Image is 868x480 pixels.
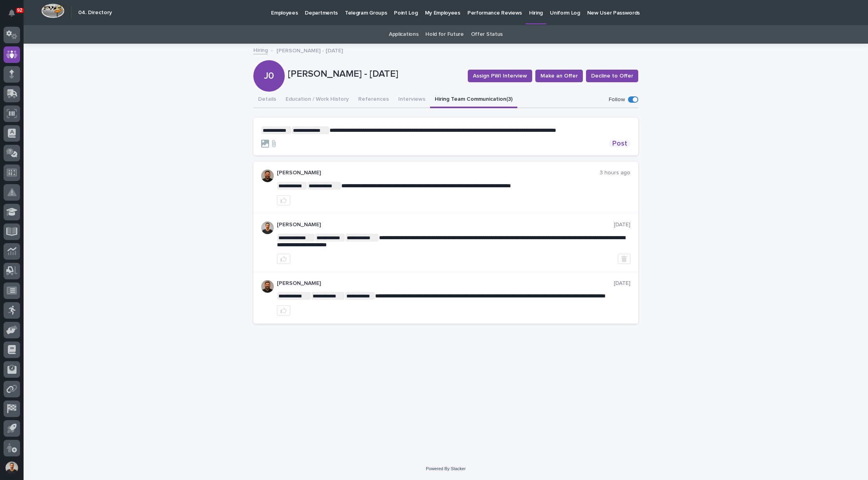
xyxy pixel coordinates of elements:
[277,170,600,176] p: [PERSON_NAME]
[253,45,268,54] a: Hiring
[394,92,430,108] button: Interviews
[288,68,461,80] p: [PERSON_NAME] - [DATE]
[277,254,290,264] button: like this post
[253,39,285,81] div: J0
[277,222,614,228] p: [PERSON_NAME]
[17,7,22,13] p: 92
[78,9,112,16] h2: 04. Directory
[535,70,583,82] button: Make an Offer
[4,460,20,476] button: users-avatar
[353,92,394,108] button: References
[468,70,532,82] button: Assign PWI Interview
[609,96,625,103] p: Follow
[614,222,630,228] p: [DATE]
[277,46,343,54] p: [PERSON_NAME] - [DATE]
[618,254,630,264] button: Delete post
[10,9,20,22] div: Notifications92
[261,222,274,234] img: AATXAJzKHBjIVkmOEWMd7CrWKgKOc1AT7c5NBq-GLKw_=s96-c
[426,466,465,471] a: Powered By Stacker
[609,140,630,147] button: Post
[600,170,630,176] p: 3 hours ago
[41,4,64,18] img: Workspace Logo
[261,280,274,293] img: AOh14GiWKAYVPIbfHyIkyvX2hiPF8_WCcz-HU3nlZscn=s96-c
[253,92,281,108] button: Details
[4,5,20,21] button: Notifications
[591,72,633,80] span: Decline to Offer
[277,280,614,287] p: [PERSON_NAME]
[471,25,503,44] a: Offer Status
[430,92,517,108] button: Hiring Team Communication (3)
[614,280,630,287] p: [DATE]
[586,70,638,82] button: Decline to Offer
[277,305,290,316] button: like this post
[540,72,578,80] span: Make an Offer
[281,92,353,108] button: Education / Work History
[389,25,418,44] a: Applications
[473,72,527,80] span: Assign PWI Interview
[277,195,290,205] button: like this post
[261,170,274,182] img: AOh14GiWKAYVPIbfHyIkyvX2hiPF8_WCcz-HU3nlZscn=s96-c
[612,140,627,147] span: Post
[425,25,463,44] a: Hold for Future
